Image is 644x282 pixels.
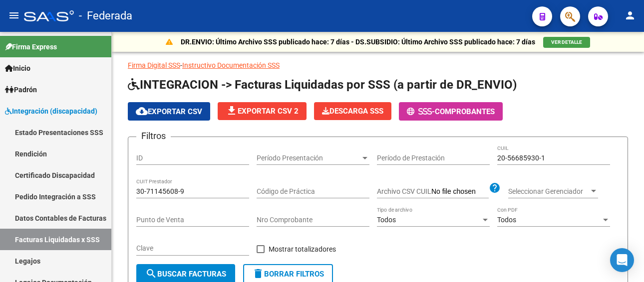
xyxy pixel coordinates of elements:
span: Inicio [5,63,30,74]
span: Buscar Facturas [145,270,226,279]
button: -Comprobantes [399,102,503,121]
app-download-masive: Descarga masiva de comprobantes (adjuntos) [314,102,391,121]
p: - [128,60,628,71]
span: Exportar CSV 2 [226,107,299,116]
h3: Filtros [136,129,171,143]
p: DR.ENVIO: Último Archivo SSS publicado hace: 7 días - DS.SUBSIDIO: Último Archivo SSS publicado h... [181,36,535,47]
span: Descarga SSS [322,107,383,116]
mat-icon: menu [8,9,20,21]
span: Borrar Filtros [252,270,324,279]
span: Padrón [5,84,37,95]
button: Exportar CSV [128,102,210,121]
span: Comprobantes [435,107,495,116]
span: Archivo CSV CUIL [377,187,431,195]
span: Mostrar totalizadores [269,243,336,255]
button: VER DETALLE [543,37,590,48]
span: - Federada [79,5,132,27]
mat-icon: file_download [226,105,238,117]
a: Firma Digital SSS [128,61,180,69]
span: INTEGRACION -> Facturas Liquidadas por SSS (a partir de DR_ENVIO) [128,78,517,92]
a: Instructivo Documentación SSS [182,61,280,69]
input: Archivo CSV CUIL [431,187,489,196]
span: Período Presentación [257,154,360,162]
button: Descarga SSS [314,102,391,120]
div: Open Intercom Messenger [610,248,634,272]
span: Integración (discapacidad) [5,106,97,117]
span: - [407,107,435,116]
span: Firma Express [5,41,57,52]
mat-icon: cloud_download [136,105,148,117]
mat-icon: search [145,268,157,280]
mat-icon: person [624,9,636,21]
span: Seleccionar Gerenciador [508,187,589,196]
span: Todos [377,216,396,224]
mat-icon: help [489,182,501,194]
span: VER DETALLE [551,39,582,45]
span: Exportar CSV [136,107,202,116]
button: Exportar CSV 2 [218,102,307,120]
span: Todos [497,216,516,224]
mat-icon: delete [252,268,264,280]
